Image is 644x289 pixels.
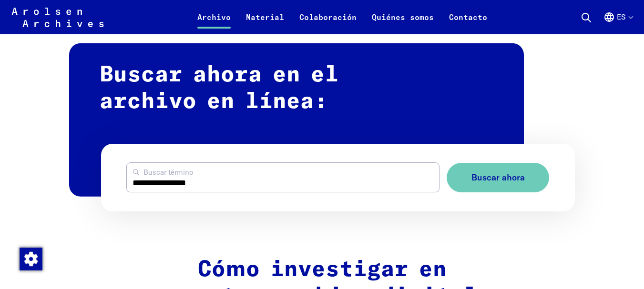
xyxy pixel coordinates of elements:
[69,43,524,197] h2: Buscar ahora en el archivo en línea:
[238,11,292,34] a: Material
[364,11,441,34] a: Quiénes somos
[447,163,549,193] button: Buscar ahora
[603,11,633,34] button: Español, selección de idioma
[19,247,42,270] div: Modificar el consentimiento
[292,11,364,34] a: Colaboración
[20,248,42,270] img: Modificar el consentimiento
[441,11,495,34] a: Contacto
[190,11,238,34] a: Archivo
[471,173,525,183] span: Buscar ahora
[190,6,495,29] nav: Principal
